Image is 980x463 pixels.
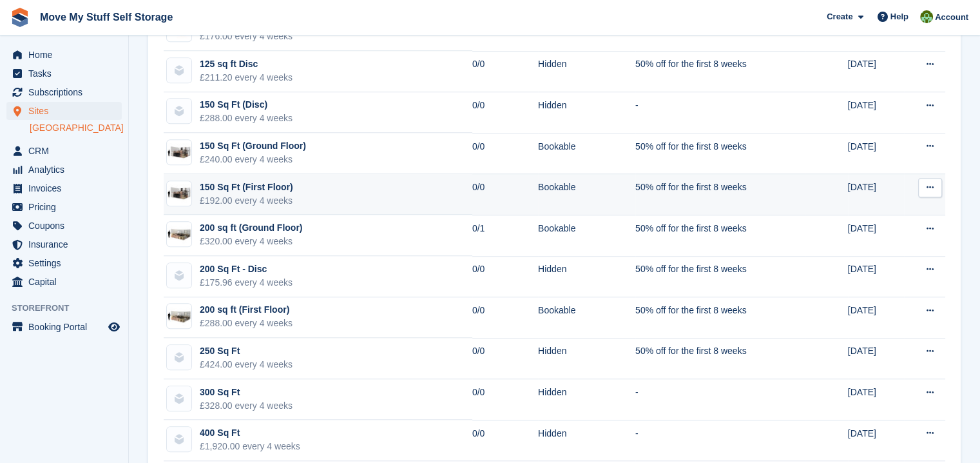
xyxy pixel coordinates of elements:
[472,297,538,339] td: 0/0
[28,46,106,64] span: Home
[167,307,191,326] img: 200-sqft-unit.jpg
[6,83,122,101] a: menu
[106,319,122,335] a: Preview store
[10,8,30,27] img: stora-icon-8386f47178a22dfd0bd8f6a31ec36ba5ce8667c1dd55bd0f319d3a0aa187defe.svg
[848,297,904,339] td: [DATE]
[200,317,293,330] div: £288.00 every 4 weeks
[200,71,293,84] div: £211.20 every 4 weeks
[167,263,191,288] img: blank-unit-type-icon-ffbac7b88ba66c5e286b0e438baccc4b9c83835d4c34f86887a83fc20ec27e7b.svg
[635,420,805,461] td: -
[848,174,904,215] td: [DATE]
[6,318,122,336] a: menu
[6,64,122,83] a: menu
[6,179,122,197] a: menu
[28,217,106,235] span: Coupons
[538,174,635,215] td: Bookable
[28,273,106,291] span: Capital
[472,92,538,133] td: 0/0
[827,10,852,23] span: Create
[35,6,178,28] a: Move My Stuff Self Storage
[28,161,106,179] span: Analytics
[6,254,122,272] a: menu
[200,98,293,112] div: 150 Sq Ft (Disc)
[635,256,805,297] td: 50% off for the first 8 weeks
[28,198,106,216] span: Pricing
[28,235,106,253] span: Insurance
[167,225,191,244] img: 200-sqft-unit.jpg
[472,215,538,256] td: 0/1
[472,256,538,297] td: 0/0
[635,297,805,339] td: 50% off for the first 8 weeks
[472,379,538,420] td: 0/0
[890,10,908,23] span: Help
[848,215,904,256] td: [DATE]
[30,122,122,134] a: [GEOGRAPHIC_DATA]
[28,254,106,272] span: Settings
[200,181,293,194] div: 150 Sq Ft (First Floor)
[472,338,538,379] td: 0/0
[472,133,538,174] td: 0/0
[200,262,293,276] div: 200 Sq Ft - Disc
[538,215,635,256] td: Bookable
[538,379,635,420] td: Hidden
[28,83,106,101] span: Subscriptions
[200,235,302,248] div: £320.00 every 4 weeks
[200,303,293,317] div: 200 sq ft (First Floor)
[848,379,904,420] td: [DATE]
[200,139,306,153] div: 150 Sq Ft (Ground Floor)
[635,215,805,256] td: 50% off for the first 8 weeks
[472,420,538,461] td: 0/0
[635,174,805,215] td: 50% off for the first 8 weeks
[200,358,293,371] div: £424.00 every 4 weeks
[538,92,635,133] td: Hidden
[28,142,106,160] span: CRM
[167,143,191,162] img: 150-sqft-unit.jpg
[167,427,191,451] img: blank-unit-type-icon-ffbac7b88ba66c5e286b0e438baccc4b9c83835d4c34f86887a83fc20ec27e7b.svg
[200,399,293,413] div: £328.00 every 4 weeks
[28,179,106,197] span: Invoices
[167,184,191,202] img: 150-sqft-unit.jpg
[920,10,933,23] img: Joel Booth
[28,318,106,336] span: Booking Portal
[200,112,293,125] div: £288.00 every 4 weeks
[200,276,293,290] div: £175.96 every 4 weeks
[6,198,122,216] a: menu
[200,194,293,208] div: £192.00 every 4 weeks
[200,440,300,453] div: £1,920.00 every 4 weeks
[6,235,122,253] a: menu
[6,161,122,179] a: menu
[848,256,904,297] td: [DATE]
[200,426,300,440] div: 400 Sq Ft
[635,133,805,174] td: 50% off for the first 8 weeks
[538,133,635,174] td: Bookable
[167,386,191,411] img: blank-unit-type-icon-ffbac7b88ba66c5e286b0e438baccc4b9c83835d4c34f86887a83fc20ec27e7b.svg
[848,338,904,379] td: [DATE]
[538,297,635,339] td: Bookable
[538,338,635,379] td: Hidden
[635,51,805,92] td: 50% off for the first 8 weeks
[6,102,122,120] a: menu
[167,58,191,83] img: blank-unit-type-icon-ffbac7b88ba66c5e286b0e438baccc4b9c83835d4c34f86887a83fc20ec27e7b.svg
[200,221,302,235] div: 200 sq ft (Ground Floor)
[6,273,122,291] a: menu
[935,11,968,24] span: Account
[200,57,293,71] div: 125 sq ft Disc
[635,338,805,379] td: 50% off for the first 8 weeks
[6,142,122,160] a: menu
[635,379,805,420] td: -
[472,174,538,215] td: 0/0
[6,46,122,64] a: menu
[200,344,293,358] div: 250 Sq Ft
[848,420,904,461] td: [DATE]
[28,102,106,120] span: Sites
[538,256,635,297] td: Hidden
[848,51,904,92] td: [DATE]
[167,99,191,123] img: blank-unit-type-icon-ffbac7b88ba66c5e286b0e438baccc4b9c83835d4c34f86887a83fc20ec27e7b.svg
[538,51,635,92] td: Hidden
[167,345,191,369] img: blank-unit-type-icon-ffbac7b88ba66c5e286b0e438baccc4b9c83835d4c34f86887a83fc20ec27e7b.svg
[472,51,538,92] td: 0/0
[28,64,106,83] span: Tasks
[200,386,293,399] div: 300 Sq Ft
[848,92,904,133] td: [DATE]
[635,92,805,133] td: -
